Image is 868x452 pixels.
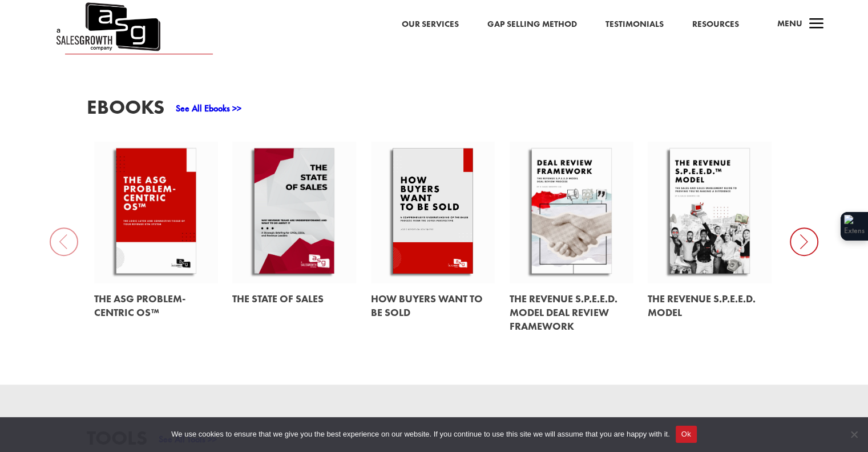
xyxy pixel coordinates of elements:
[692,17,739,32] a: Resources
[176,102,241,114] a: See All Ebooks >>
[605,17,664,32] a: Testimonials
[87,97,164,123] h3: EBooks
[805,13,828,36] span: a
[676,426,697,443] button: Ok
[171,429,669,440] span: We use cookies to ensure that we give you the best experience on our website. If you continue to ...
[844,215,865,238] img: Extension Icon
[848,429,859,440] span: No
[487,17,577,32] a: Gap Selling Method
[402,17,459,32] a: Our Services
[777,18,802,29] span: Menu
